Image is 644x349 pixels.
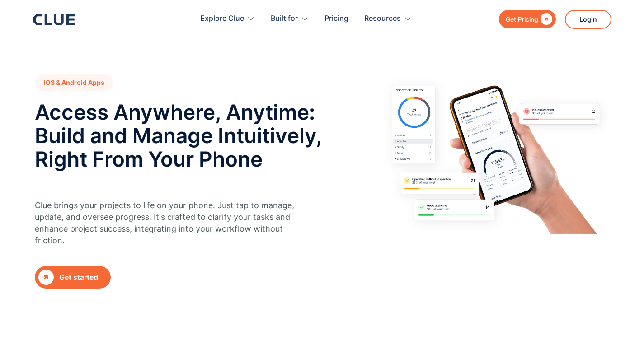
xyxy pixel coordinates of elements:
img: Image showing each aspect of inspection report at once [379,74,610,234]
div: Get started [59,272,107,283]
a: Get started [35,266,111,289]
div: Get Pricing [506,14,538,25]
div:  [38,270,54,285]
p: Clue brings your projects to life on your phone. Just tap to manage, update, and oversee progress... [35,200,308,247]
a: Get Pricing [499,10,556,28]
a: Pricing [324,5,348,33]
div: Explore Clue [200,5,244,33]
a: Login [565,10,611,29]
div: Resources [364,5,401,33]
div:  [538,14,552,25]
h2: Access Anywhere, Anytime: Build and Manage Intuitively, Right From Your Phone [35,100,326,171]
div: Built for [271,5,298,33]
h1: iOS & Android Apps [35,74,113,91]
